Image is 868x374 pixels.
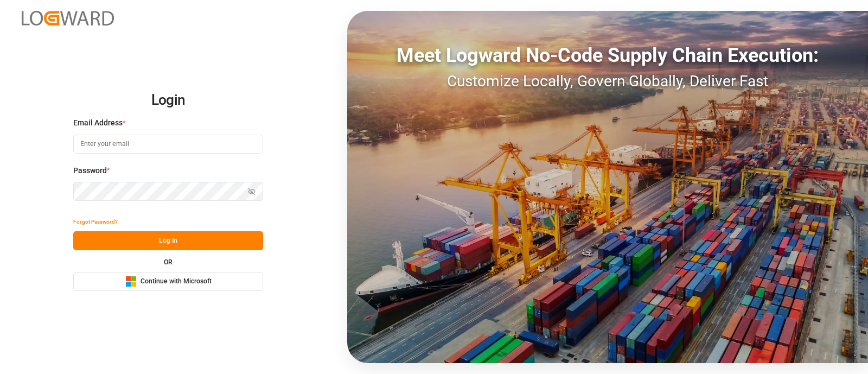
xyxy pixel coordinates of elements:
[22,11,114,26] img: Logward_new_orange.png
[73,83,263,118] h2: Login
[347,41,868,70] div: Meet Logward No-Code Supply Chain Execution:
[141,277,212,287] span: Continue with Microsoft
[73,117,123,129] span: Email Address
[164,259,173,265] small: OR
[73,272,263,291] button: Continue with Microsoft
[73,231,263,250] button: Log In
[73,212,118,231] button: Forgot Password?
[73,165,107,176] span: Password
[73,135,263,154] input: Enter your email
[347,70,868,93] div: Customize Locally, Govern Globally, Deliver Fast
